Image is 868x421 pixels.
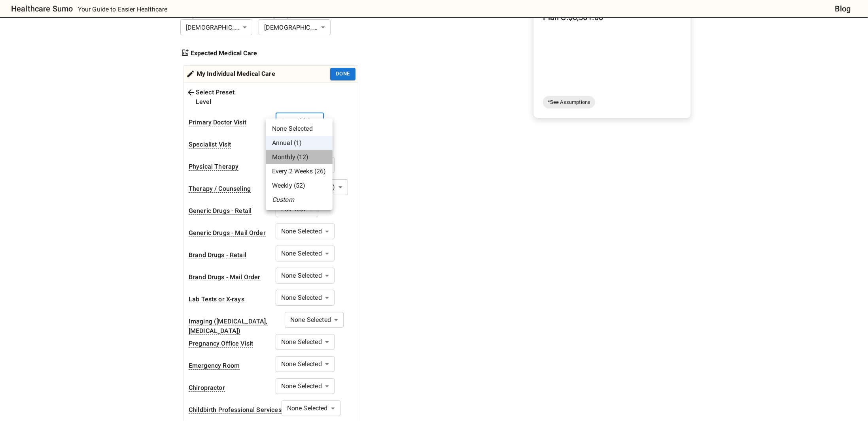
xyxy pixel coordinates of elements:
li: Weekly (52) [266,179,333,193]
li: Custom [266,193,333,207]
li: None Selected [266,122,333,136]
li: Annual (1) [266,136,333,150]
li: Every 2 Weeks (26) [266,164,333,179]
li: Monthly (12) [266,150,333,164]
